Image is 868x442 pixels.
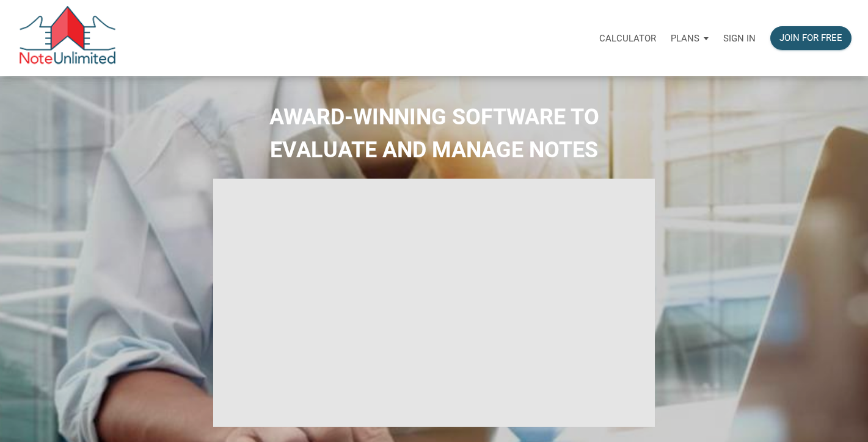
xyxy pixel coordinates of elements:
div: Join for free [779,31,842,45]
p: Calculator [599,33,656,44]
p: Sign in [723,33,756,44]
a: Sign in [716,19,763,57]
a: Calculator [592,19,663,57]
h2: AWARD-WINNING SOFTWARE TO EVALUATE AND MANAGE NOTES [9,101,859,166]
p: Plans [671,33,699,44]
button: Plans [663,20,716,57]
a: Join for free [763,19,859,57]
button: Join for free [770,26,852,50]
a: Plans [663,19,716,57]
iframe: NoteUnlimited [213,179,655,427]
